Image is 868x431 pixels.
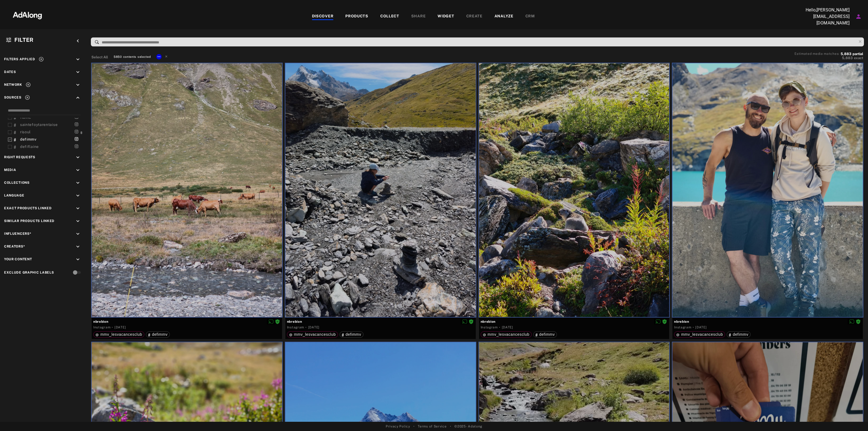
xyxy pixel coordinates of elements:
[75,193,81,199] i: keyboard_arrow_down
[75,154,81,160] i: keyboard_arrow_down
[4,96,21,99] span: Sources
[795,7,850,26] p: Hello, [PERSON_NAME][EMAIL_ADDRESS][DOMAIN_NAME]
[20,122,58,127] span: saintefoytarentaise
[450,424,451,429] span: •
[841,53,863,55] button: 5,883partial
[75,82,81,88] i: keyboard_arrow_down
[854,12,863,21] button: Account settings
[114,55,151,58] span: 5850 contents selected
[287,325,304,330] div: Instagram
[93,319,280,324] span: nbrebion
[308,325,320,329] time: 2025-08-31T10:38:54.000Z
[4,257,32,261] span: Your Content
[469,319,474,323] span: Rights agreed
[502,325,513,329] time: 2025-08-31T10:38:54.000Z
[4,83,22,87] span: Network
[75,256,81,262] i: keyboard_arrow_down
[842,56,853,60] span: 5,883
[4,168,16,172] span: Media
[841,52,851,56] span: 5,883
[114,325,126,329] time: 2025-08-31T10:38:54.000Z
[674,325,691,330] div: Instagram
[413,424,415,429] span: •
[481,319,668,324] span: nbrebion
[4,155,35,159] span: Right Requests
[93,325,110,330] div: Instagram
[4,245,25,248] span: Creators*
[4,270,54,275] div: Exclude Graphic Labels
[841,405,868,431] div: Widget de chat
[342,332,361,336] div: defimmv
[4,219,55,223] span: Similar Products Linked
[695,325,707,329] time: 2025-08-31T10:38:54.000Z
[729,332,748,336] div: defimmv
[438,13,454,20] div: WIDGET
[674,319,861,324] span: nbrebion
[693,325,694,329] span: ·
[488,332,529,337] span: mmv_lesvacancesclub
[481,325,498,330] div: Instagram
[148,332,168,336] div: defimmv
[494,13,513,20] div: ANALYZE
[733,332,748,337] span: defimmv
[75,218,81,224] i: keyboard_arrow_down
[539,332,555,337] span: defimmv
[4,7,51,23] img: 63233d7d88ed69de3c212112c67096b6.png
[466,13,483,20] div: CREATE
[4,194,24,197] span: Language
[654,319,662,324] button: Disable diffusion on this media
[75,167,81,173] i: keyboard_arrow_down
[312,13,334,20] div: DISCOVER
[841,405,868,431] iframe: Chat Widget
[75,69,81,75] i: keyboard_arrow_down
[662,319,667,323] span: Rights agreed
[289,332,336,336] div: mmv_lesvacancesclub
[14,37,34,43] span: Filter
[681,332,723,337] span: mmv_lesvacancesclub
[461,319,469,324] button: Disable diffusion on this media
[91,55,108,60] button: Select All
[20,144,39,149] span: defiflaine
[4,181,30,185] span: Collections
[454,424,482,429] span: © 2025 - Adalong
[20,130,31,134] span: risoul
[75,231,81,237] i: keyboard_arrow_down
[525,13,535,20] div: CRM
[345,13,368,20] div: PRODUCTS
[75,180,81,186] i: keyboard_arrow_down
[380,13,399,20] div: COLLECT
[794,52,840,56] span: Estimated media matches:
[676,332,723,336] div: mmv_lesvacancesclub
[75,244,81,250] i: keyboard_arrow_down
[75,56,81,62] i: keyboard_arrow_down
[75,38,81,44] i: keyboard_arrow_left
[418,424,446,429] a: Terms of Service
[4,57,35,61] span: Filters applied
[267,319,275,324] button: Disable diffusion on this media
[386,424,410,429] a: Privacy Policy
[75,205,81,211] i: keyboard_arrow_down
[305,325,307,329] span: ·
[535,332,555,336] div: defimmv
[100,332,142,337] span: mmv_lesvacancesclub
[483,332,529,336] div: mmv_lesvacancesclub
[152,332,168,337] span: defimmv
[856,319,861,323] span: Rights agreed
[4,206,52,210] span: Exact Products Linked
[4,70,16,74] span: Dates
[848,319,856,324] button: Disable diffusion on this media
[499,325,500,329] span: ·
[794,55,863,61] button: 5,883exact
[112,325,113,329] span: ·
[275,319,280,323] span: Rights agreed
[294,332,336,337] span: mmv_lesvacancesclub
[346,332,361,337] span: defimmv
[411,13,426,20] div: SHARE
[287,319,474,324] span: nbrebion
[4,232,31,236] span: Influencers*
[20,137,37,141] span: defimmv
[75,95,81,101] i: keyboard_arrow_up
[95,332,142,336] div: mmv_lesvacancesclub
